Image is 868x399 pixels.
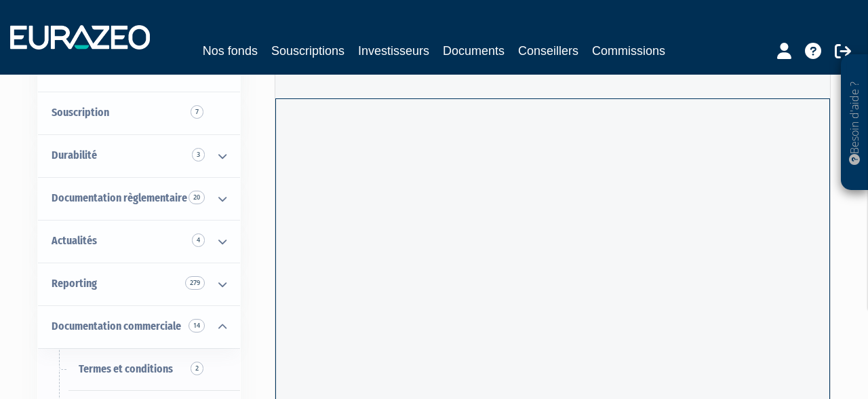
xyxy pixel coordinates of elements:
[358,41,429,60] a: Investisseurs
[38,348,240,391] a: Termes et conditions2
[443,41,505,60] a: Documents
[192,148,205,161] span: 3
[191,362,203,375] span: 2
[203,41,258,60] a: Nos fonds
[192,233,205,247] span: 4
[847,62,863,184] p: Besoin d'aide ?
[592,41,665,60] a: Commissions
[79,362,173,375] span: Termes et conditions
[52,320,181,332] span: Documentation commerciale
[52,106,109,119] span: Souscription
[52,191,187,204] span: Documentation règlementaire
[10,25,150,50] img: 1732889491-logotype_eurazeo_blanc_rvb.png
[52,234,97,247] span: Actualités
[189,191,205,204] span: 20
[38,134,240,177] a: Durabilité 3
[185,276,205,290] span: 279
[52,277,97,290] span: Reporting
[38,305,240,348] a: Documentation commerciale 14
[191,105,203,119] span: 7
[38,220,240,263] a: Actualités 4
[38,92,240,134] a: Souscription7
[38,263,240,305] a: Reporting 279
[52,149,97,161] span: Durabilité
[189,319,205,332] span: 14
[271,41,344,60] a: Souscriptions
[38,177,240,220] a: Documentation règlementaire 20
[518,41,578,60] a: Conseillers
